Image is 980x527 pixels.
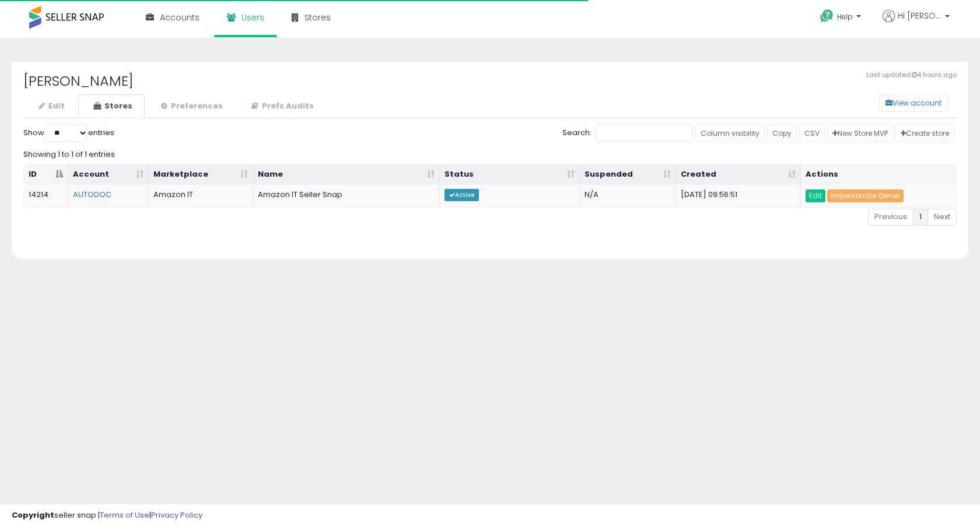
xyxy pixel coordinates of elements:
[100,510,149,521] a: Terms of Use
[444,189,479,201] span: Active
[799,124,825,142] a: CSV
[146,94,235,118] a: Preferences
[562,124,692,142] label: Search:
[767,124,797,142] a: Copy
[23,73,957,89] h2: [PERSON_NAME]
[73,189,111,200] a: AUTODOC
[898,10,942,22] span: Hi [PERSON_NAME]
[804,128,820,138] span: CSV
[866,71,957,80] span: Last updated: 4 hours ago
[870,94,888,112] a: View account
[24,185,68,207] td: 14214
[236,94,326,118] a: Prefs Audits
[151,510,202,521] a: Privacy Policy
[23,145,957,160] div: Showing 1 to 1 of 1 entries
[160,12,199,23] span: Accounts
[801,164,956,185] th: Actions
[879,94,948,112] button: View account
[78,94,145,118] a: Stores
[827,189,904,202] a: Impersonate Owner
[596,124,692,142] input: Search:
[242,12,264,23] span: Users
[68,164,149,185] th: Account: activate to sort column ascending
[827,124,893,142] a: New Store MVP
[806,189,825,202] a: Edit
[895,124,954,142] a: Create store
[883,10,950,36] a: Hi [PERSON_NAME]
[304,12,331,23] span: Stores
[440,164,580,185] th: Status: activate to sort column ascending
[820,9,834,23] i: Get Help
[12,510,202,521] div: seller snap | |
[149,164,253,185] th: Marketplace: activate to sort column ascending
[580,164,676,185] th: Suspended: activate to sort column ascending
[837,12,853,22] span: Help
[149,185,253,207] td: Amazon IT
[772,128,792,138] span: Copy
[580,185,676,207] td: N/A
[253,164,440,185] th: Name: activate to sort column ascending
[701,128,759,138] span: Column visibility
[23,124,114,142] label: Show entries
[24,164,68,185] th: ID: activate to sort column descending
[44,124,88,142] select: Showentries
[868,209,914,226] a: Previous
[695,124,765,142] a: Column visibility
[12,510,54,521] strong: Copyright
[676,164,801,185] th: Created: activate to sort column ascending
[253,185,440,207] td: Amazon IT Seller Snap
[928,209,957,226] a: Next
[23,94,77,118] a: Edit
[832,128,888,138] span: New Store MVP
[901,128,949,138] span: Create store
[913,209,928,226] a: 1
[676,185,801,207] td: [DATE] 09:56:51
